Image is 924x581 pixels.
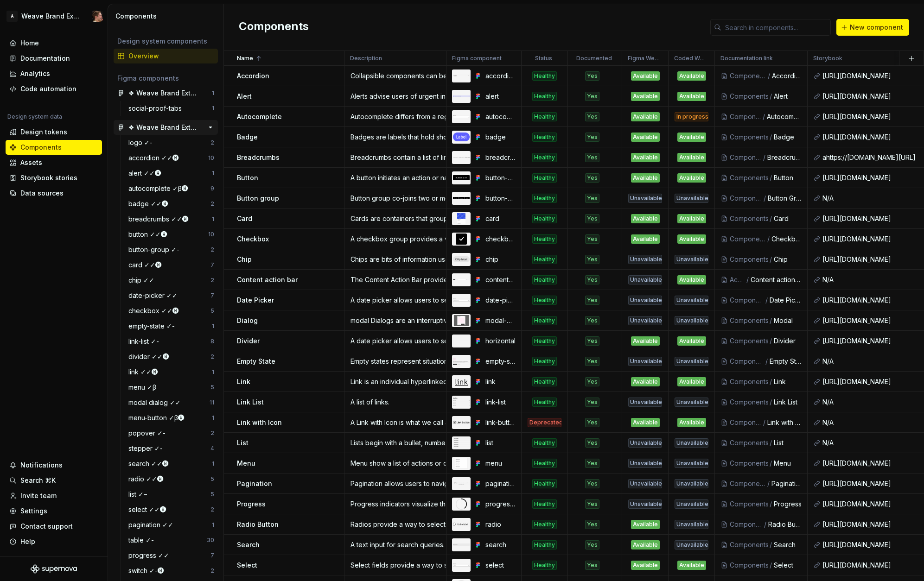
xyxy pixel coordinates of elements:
div: date-picker [485,296,516,305]
div: Healthy [532,173,557,183]
div: button-group ✓- [128,245,183,254]
div: Checkbox [771,234,802,244]
div: 4 [210,445,214,452]
div: Available [631,92,660,101]
p: Documentation link [720,55,773,62]
div: 11 [210,399,214,406]
div: Yes [585,112,599,121]
div: / [746,275,751,284]
div: Healthy [532,133,557,142]
a: menu-button ✓β🅦1 [125,410,218,425]
a: empty-state ✓-1 [125,319,218,334]
a: accordion ✓✓🅦10 [125,151,218,165]
a: link-list ✓-8 [125,334,218,349]
div: divider ✓✓🅦 [128,352,173,361]
a: link ✓✓🅦1 [125,365,218,379]
div: 7 [210,552,214,559]
div: breadcrumbs [485,153,516,162]
img: content-action-bar [453,279,470,280]
div: Yes [585,275,599,284]
a: switch ✓-🅦2 [125,563,218,578]
a: logo ✓-2 [125,135,218,150]
div: 1 [212,89,214,97]
div: Yes [585,214,599,223]
div: Unavailable [628,296,662,305]
div: modal Dialogs are an interruptive way to present important information or to request immediate de... [345,316,446,325]
div: card ✓✓🅦 [128,260,166,270]
div: Autocomplete differs from a regular select field by allowing text input in the field itself. The ... [345,112,446,121]
div: ❖ Weave Brand Extended Marketing [128,88,198,98]
div: Yes [585,153,599,162]
div: menu ✓β [128,383,160,392]
p: Figma component [452,55,502,62]
div: Available [631,71,660,81]
div: Search ⌘K [20,476,56,485]
div: Yes [585,194,599,203]
div: / [769,133,774,142]
img: date-picker [453,298,470,302]
div: Figma components [117,74,214,83]
a: list ✓–5 [125,487,218,502]
div: Components [115,12,220,21]
div: 2 [210,200,214,208]
div: / [769,92,774,101]
div: Yes [585,316,599,325]
div: modal dialog ✓✓ [128,398,185,407]
div: Alert [774,92,802,101]
a: date-picker ✓✓7 [125,288,218,303]
a: button ✓✓🅦10 [125,227,218,242]
div: Chips are bits of information users can interact with. They represent user input, filter options ... [345,255,446,264]
div: search ✓✓🅦 [128,459,172,468]
div: ❖ Weave Brand Extended toolkit [128,123,198,132]
div: Weave Brand Extended [21,12,81,21]
a: Settings [6,504,102,518]
div: Components [20,143,62,152]
img: Alexis Morin [92,11,103,22]
div: 8 [210,338,214,345]
div: Available [677,214,706,223]
div: Components [730,71,767,81]
img: badge [453,133,470,141]
div: Design tokens [20,127,67,137]
div: Unavailable [628,316,662,325]
img: list [453,438,470,448]
div: Components [730,255,769,264]
div: 1 [212,215,214,223]
div: Healthy [532,234,557,244]
div: Healthy [532,153,557,162]
div: 1 [212,368,214,376]
a: ❖ Weave Brand Extended toolkit [114,120,218,135]
p: Date Picker [237,296,274,305]
div: switch ✓-🅦 [128,566,168,575]
p: Card [237,214,252,223]
div: Components [730,92,769,101]
a: autocomplete ✓β🅦9 [125,181,218,196]
p: Storybook [813,55,842,62]
div: Available [631,214,660,223]
div: Yes [585,71,599,81]
div: / [762,153,767,162]
div: Card [774,214,802,223]
a: Overview [114,49,218,63]
div: popover ✓- [128,429,169,438]
div: 10 [208,231,214,238]
div: 5 [210,384,214,391]
div: badge ✓✓🅦 [128,199,172,208]
img: horizontal [453,341,470,341]
div: link ✓✓🅦 [128,367,162,377]
div: breadcrumbs ✓✓🅦 [128,215,192,224]
button: New component [836,19,909,36]
a: Components [6,140,102,155]
img: breadcrumbs [453,157,470,158]
p: Alert [237,92,252,101]
div: accordion [485,71,516,81]
div: checkbox ✓✓🅦 [128,306,183,316]
p: Coded Weave theme [674,55,707,62]
a: popover ✓-2 [125,426,218,441]
a: Invite team [6,488,102,503]
div: Autocomplete [767,112,802,121]
div: Healthy [532,214,557,223]
div: Available [677,71,706,81]
div: list ✓– [128,490,151,499]
div: Breadcrumbs [767,153,802,162]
